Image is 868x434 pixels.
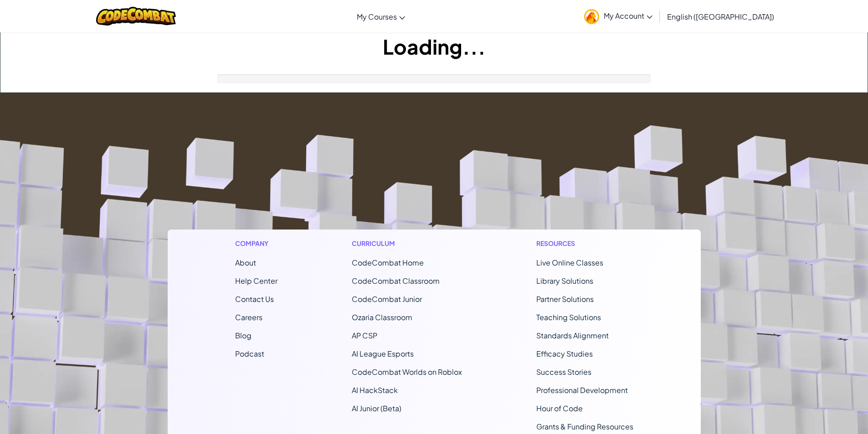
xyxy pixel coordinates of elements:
a: Help Center [235,276,277,286]
span: My Courses [357,12,397,21]
a: My Account [580,2,657,31]
a: Partner Solutions [536,294,594,304]
a: AI Junior (Beta) [352,403,401,413]
a: Blog [235,331,252,340]
a: AI League Esports [352,349,414,358]
a: Ozaria Classroom [352,312,412,322]
span: My Account [604,11,652,20]
span: Contact Us [235,294,274,304]
a: Library Solutions [536,276,593,286]
a: AP CSP [352,331,377,340]
span: English ([GEOGRAPHIC_DATA]) [667,12,774,21]
a: Live Online Classes [536,258,603,267]
a: CodeCombat Classroom [352,276,440,286]
a: Efficacy Studies [536,349,593,358]
img: avatar [584,9,599,24]
img: CodeCombat logo [96,7,176,26]
h1: Curriculum [352,239,462,248]
h1: Company [235,239,277,248]
h1: Loading... [0,32,868,61]
span: CodeCombat Home [352,258,424,267]
a: Podcast [235,349,264,358]
a: My Courses [352,4,410,29]
a: CodeCombat Junior [352,294,422,304]
a: Standards Alignment [536,331,609,340]
a: Careers [235,312,262,322]
a: About [235,258,256,267]
a: English ([GEOGRAPHIC_DATA]) [663,4,779,29]
h1: Resources [536,239,633,248]
a: Teaching Solutions [536,312,601,322]
a: AI HackStack [352,385,398,395]
a: Hour of Code [536,403,583,413]
a: Success Stories [536,367,591,377]
a: Professional Development [536,385,628,395]
a: Grants & Funding Resources [536,422,633,431]
a: CodeCombat Worlds on Roblox [352,367,462,377]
